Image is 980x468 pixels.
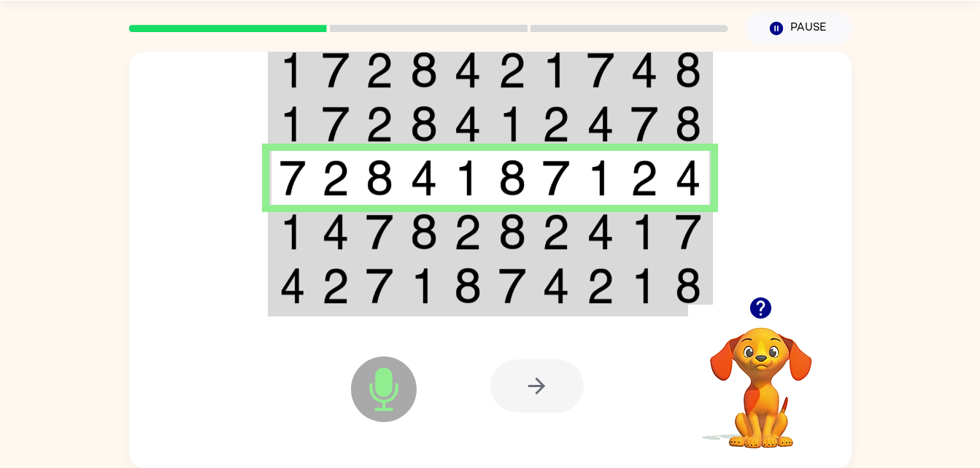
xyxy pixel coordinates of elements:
img: 4 [587,106,614,142]
img: 4 [630,52,658,88]
button: Pause [746,12,852,45]
img: 7 [279,160,306,196]
img: 7 [322,106,350,142]
img: 8 [410,214,438,250]
img: 7 [366,214,393,250]
img: 2 [498,52,526,88]
img: 8 [675,52,701,88]
img: 8 [675,268,701,304]
img: 8 [410,52,438,88]
img: 1 [279,106,306,142]
img: 1 [542,52,570,88]
img: 1 [498,106,526,142]
img: 8 [675,106,701,142]
img: 4 [279,268,306,304]
img: 8 [410,106,438,142]
img: 2 [587,268,614,304]
img: 1 [630,214,658,250]
img: 2 [630,160,658,196]
img: 2 [542,214,570,250]
img: 4 [454,106,482,142]
img: 7 [366,268,393,304]
img: 1 [279,214,306,250]
img: 7 [498,268,526,304]
img: 1 [410,268,438,304]
img: 1 [279,52,306,88]
img: 2 [542,106,570,142]
img: 7 [630,106,658,142]
img: 1 [587,160,614,196]
img: 2 [366,106,393,142]
img: 2 [454,214,482,250]
img: 4 [542,268,570,304]
img: 8 [498,160,526,196]
img: 1 [630,268,658,304]
img: 7 [675,214,701,250]
video: Your browser must support playing .mp4 files to use Literably. Please try using another browser. [688,305,834,451]
img: 4 [454,52,482,88]
img: 2 [322,160,350,196]
img: 8 [498,214,526,250]
img: 1 [454,160,482,196]
img: 2 [366,52,393,88]
img: 7 [587,52,614,88]
img: 8 [454,268,482,304]
img: 4 [675,160,701,196]
img: 7 [322,52,350,88]
img: 8 [366,160,393,196]
img: 4 [322,214,350,250]
img: 4 [587,214,614,250]
img: 7 [542,160,570,196]
img: 4 [410,160,438,196]
img: 2 [322,268,350,304]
